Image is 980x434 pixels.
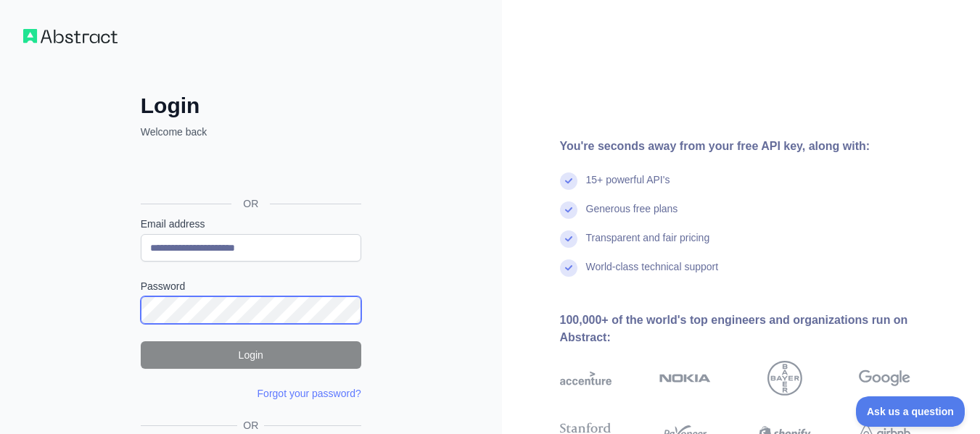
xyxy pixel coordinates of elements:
[23,29,118,43] img: Workflow
[141,341,361,369] button: Login
[258,388,361,399] a: Forgot your password?
[586,201,678,230] div: Generous free plans
[859,361,910,396] img: google
[237,418,264,433] span: OR
[560,361,612,396] img: accenture
[560,259,577,277] img: check mark
[560,312,958,346] div: 100,000+ of the world's top engineers and organizations run on Abstract:
[586,259,719,288] div: World-class technical support
[659,361,711,396] img: nokia
[133,155,366,187] iframe: Sign in with Google Button
[586,230,710,259] div: Transparent and fair pricing
[141,93,361,119] h2: Login
[141,125,361,139] p: Welcome back
[560,172,577,190] img: check mark
[856,396,965,427] iframe: Toggle Customer Support
[141,279,361,293] label: Password
[560,138,958,155] div: You're seconds away from your free API key, along with:
[586,172,670,201] div: 15+ powerful API's
[767,361,802,396] img: bayer
[560,230,577,248] img: check mark
[560,201,577,219] img: check mark
[231,196,270,211] span: OR
[141,217,361,231] label: Email address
